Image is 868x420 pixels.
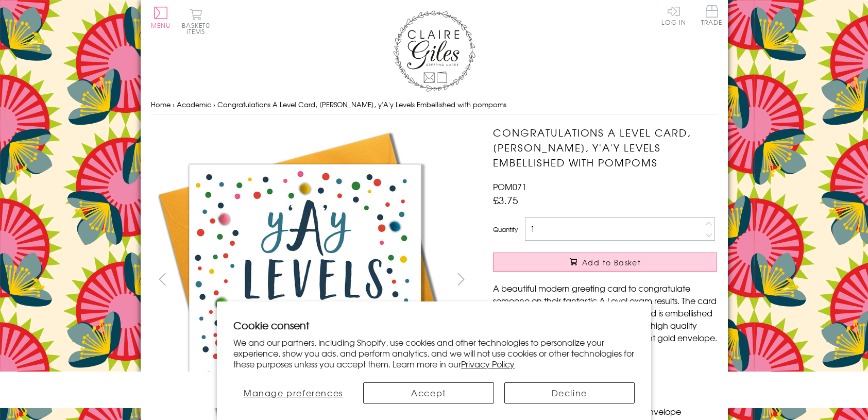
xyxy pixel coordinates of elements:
[363,382,493,404] button: Accept
[177,99,211,109] a: Academic
[233,337,635,369] p: We and our partners, including Shopify, use cookies and other technologies to personalize your ex...
[701,5,723,25] span: Trade
[151,99,171,109] a: Home
[173,99,175,109] span: ›
[213,99,215,109] span: ›
[217,99,506,109] span: Congratulations A Level Card, [PERSON_NAME], y'A'y Levels Embellished with pompoms
[449,267,472,291] button: next
[233,382,353,404] button: Manage preferences
[493,125,717,170] h1: Congratulations A Level Card, [PERSON_NAME], y'A'y Levels Embellished with pompoms
[493,225,518,234] label: Quantity
[151,21,171,30] span: Menu
[151,94,718,115] nav: breadcrumbs
[393,10,475,92] img: Claire Giles Greetings Cards
[461,358,515,370] a: Privacy Policy
[151,267,174,291] button: prev
[661,5,686,25] a: Log In
[233,318,635,332] h2: Cookie consent
[493,180,526,193] span: POM071
[151,7,171,28] button: Menu
[701,5,723,27] a: Trade
[182,8,210,35] button: Basket0 items
[504,382,635,404] button: Decline
[472,125,781,404] img: Congratulations A Level Card, Dotty, y'A'y Levels Embellished with pompoms
[493,282,717,344] p: A beautiful modern greeting card to congratulate someone on their fantastic A Level exam results....
[493,253,717,272] button: Add to Basket
[186,21,210,36] span: 0 items
[244,387,343,399] span: Manage preferences
[493,193,518,207] span: £3.75
[582,257,641,267] span: Add to Basket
